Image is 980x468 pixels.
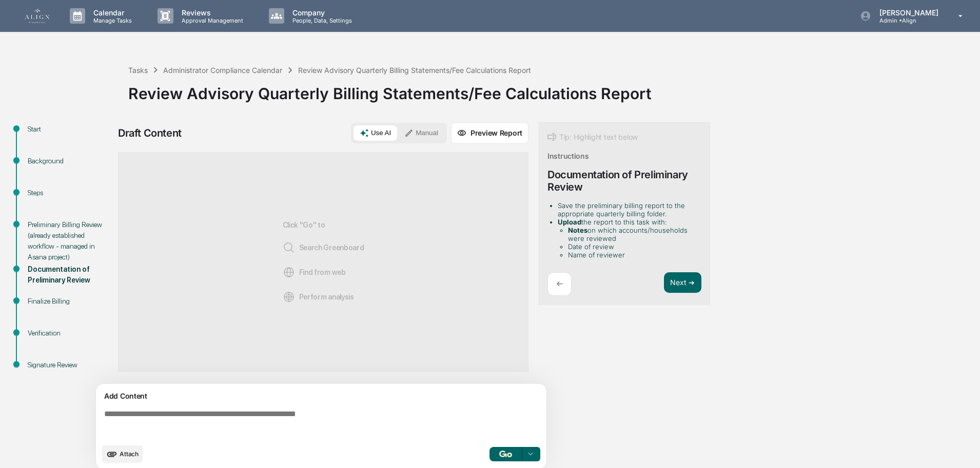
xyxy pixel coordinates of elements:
img: Web [283,266,295,278]
li: Date of review [568,242,697,251]
span: Perform analysis [283,291,354,303]
img: Analysis [283,291,295,303]
div: Start [28,124,112,135]
p: Company [284,8,357,17]
div: Steps [28,188,112,198]
div: Preliminary Billing Review (already established workflow - managed in Asana project) [28,219,112,263]
div: Administrator Compliance Calendar [163,66,282,74]
div: Documentation of Preliminary Review [28,264,112,286]
button: Next ➔ [664,272,701,293]
div: Instructions [547,152,589,160]
strong: Notes [568,226,587,234]
img: Go [499,451,512,457]
p: [PERSON_NAME] [871,8,944,17]
div: Add Content [102,390,540,402]
p: Calendar [85,8,137,17]
li: Name of reviewer [568,251,697,259]
div: Signature Review [28,360,112,370]
div: Verification [28,328,112,339]
div: Draft Content [118,127,182,139]
p: Admin • Align [871,17,944,24]
button: Manual [398,125,444,141]
li: the report to this task with: [558,218,697,259]
span: Search Greenboard [283,241,364,254]
strong: Upload [558,218,581,226]
li: Save the preliminary billing report to the appropriate quarterly billing folder. [558,201,697,218]
button: upload document [102,445,143,463]
span: Attach [120,450,139,458]
img: Search [283,241,295,254]
div: Review Advisory Quarterly Billing Statements/Fee Calculations Report [298,66,531,74]
div: Review Advisory Quarterly Billing Statements/Fee Calculations Report [128,76,975,103]
p: Manage Tasks [85,17,137,24]
li: on which accounts/households were reviewed [568,226,697,242]
button: Preview Report [451,122,528,144]
img: logo [25,9,49,23]
p: ← [556,279,563,289]
div: Tasks [128,66,148,74]
div: Documentation of Preliminary Review [547,169,701,193]
div: Finalize Billing [28,296,112,307]
button: Use AI [354,125,397,141]
p: People, Data, Settings [284,17,357,24]
p: Approval Management [173,17,248,24]
div: Tip: Highlight text below [547,131,638,143]
div: Click "Go" to [283,169,364,355]
p: Reviews [173,8,248,17]
button: Go [489,447,522,461]
iframe: Open customer support [947,434,975,462]
span: Find from web [283,266,346,278]
div: Background [28,156,112,166]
